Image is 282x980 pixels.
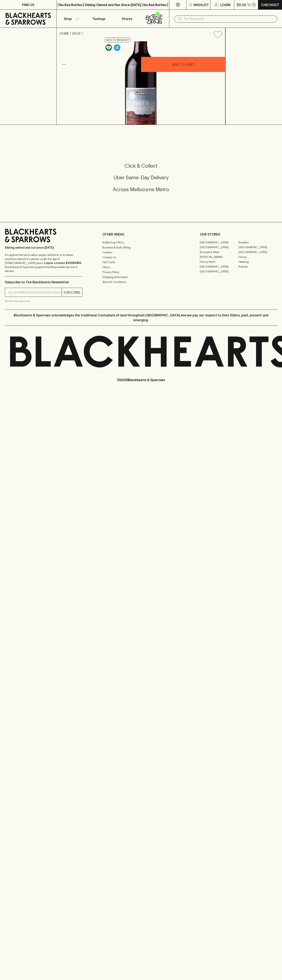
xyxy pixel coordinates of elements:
button: Add to wishlist [212,29,224,40]
p: SUBSCRIBE [63,290,80,295]
a: Careers [102,250,180,255]
h5: Across Melbourne Metro [5,186,277,193]
strong: Liquor License #32064953 [44,261,81,265]
p: ADD TO CART [173,62,194,67]
p: Subscribe to The Blackhearts Newsletter [5,280,82,285]
p: Login [220,2,230,7]
a: [GEOGRAPHIC_DATA] [200,240,238,245]
p: It is against the law to sell or supply alcohol to, or to obtain alcohol on behalf of a person un... [5,253,82,273]
a: Bottle Drop FAQ's [102,240,180,245]
a: [PERSON_NAME] [200,254,238,259]
a: Braddon [238,240,277,245]
p: Sibling owned and run since [DATE] [5,246,82,250]
button: ADD TO CART [141,57,225,72]
input: Try "Pinot noir" [184,16,274,22]
button: SUBSCRIBE [62,288,82,297]
p: Wishlist [194,2,209,7]
h5: Click & Collect [5,163,277,169]
a: Privacy Policy [102,270,180,275]
a: Tastings [85,10,113,28]
a: Brunswick West [200,250,238,254]
button: Add to wishlist [104,38,131,42]
button: Shop [57,10,85,28]
p: Checkout [261,2,279,7]
a: Contact Us [102,255,180,260]
a: Shipping Information [102,275,180,279]
a: Prahran [238,264,277,269]
a: [GEOGRAPHIC_DATA] [200,245,238,250]
a: [GEOGRAPHIC_DATA] [238,245,277,250]
p: OTHER AREAS [102,232,180,237]
a: Fitzroy North [200,259,238,264]
h5: Uber Same-Day Delivery [5,174,277,181]
p: FIND US [22,2,34,7]
a: [GEOGRAPHIC_DATA] [200,264,238,269]
a: [GEOGRAPHIC_DATA] [200,269,238,274]
a: FAQ's [102,265,180,270]
p: Blackhearts & Sparrows acknowledges the traditional Custodians of land throughout [GEOGRAPHIC_DAT... [8,313,274,322]
img: Vegan [105,44,112,51]
a: Gift Cards [102,260,180,265]
img: Chilled Red [114,44,120,51]
p: Shop [64,16,72,21]
a: Terms & Conditions [102,280,180,285]
p: Tastings [92,16,105,21]
a: HOME [60,32,69,35]
p: We will never spam you [5,299,82,303]
a: SHOP [72,32,81,35]
a: Geelong [238,259,277,264]
a: Wonderful as is, but a slight chill will enhance the aromatics and give it a beautiful crunch. [113,43,121,52]
a: Fitzroy [238,254,277,259]
p: $0.00 [237,2,246,7]
input: e.g. jane@blackheartsandsparrows.com.au [8,289,62,296]
img: 40938.png [57,41,225,125]
div: Call to action block [5,146,277,214]
p: 0 [253,4,255,6]
a: [GEOGRAPHIC_DATA] [238,250,277,254]
a: Stores [113,10,141,28]
p: Stores [122,16,132,21]
a: Business & Bulk Gifting [102,245,180,250]
a: Made without the use of any animal products. [104,43,113,52]
p: OUR STORES [200,232,277,237]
